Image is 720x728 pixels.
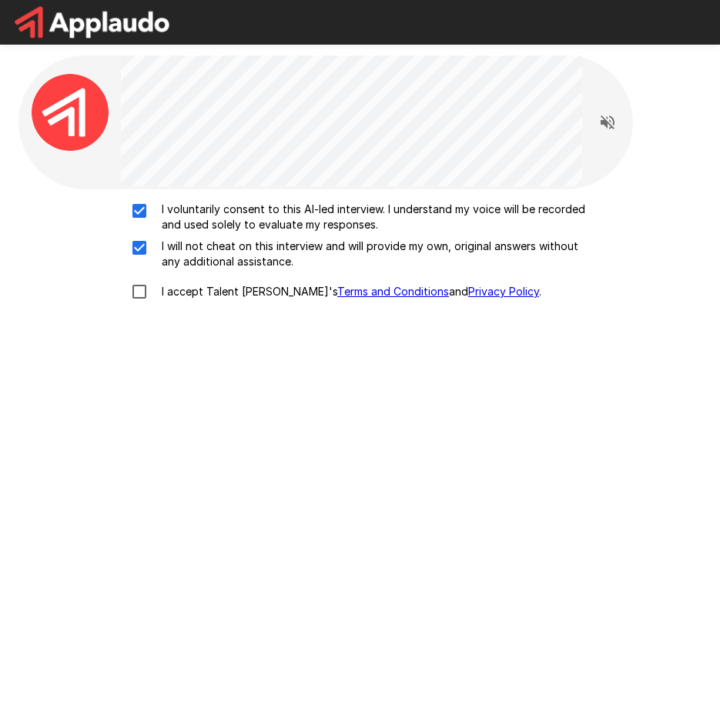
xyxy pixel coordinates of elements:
[156,239,597,269] p: I will not cheat on this interview and will provide my own, original answers without any addition...
[592,107,623,138] button: Read questions aloud
[156,284,541,299] p: I accept Talent [PERSON_NAME]'s and .
[337,285,449,298] a: Terms and Conditions
[156,202,597,232] p: I voluntarily consent to this AI-led interview. I understand my voice will be recorded and used s...
[468,285,539,298] a: Privacy Policy
[32,74,109,151] img: applaudo_avatar.png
